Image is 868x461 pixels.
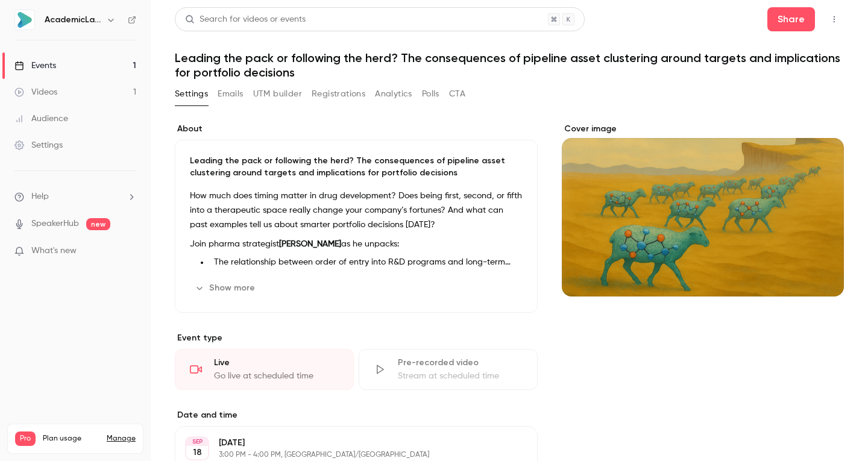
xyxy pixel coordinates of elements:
button: Settings [175,84,208,104]
p: Join pharma strategist as he unpacks: [190,237,523,251]
label: Cover image [562,123,844,135]
a: Manage [107,434,136,444]
button: Share [767,7,815,31]
label: About [175,123,538,135]
h6: AcademicLabs [45,14,101,26]
span: new [86,218,110,230]
li: The relationship between order of entry into R&D programs and long-term company value. [209,256,523,269]
button: Registrations [312,84,365,104]
button: Polls [422,84,439,104]
span: What's new [31,245,77,257]
p: 3:00 PM - 4:00 PM, [GEOGRAPHIC_DATA]/[GEOGRAPHIC_DATA] [219,450,474,460]
button: Show more [190,278,262,298]
li: help-dropdown-opener [14,190,136,203]
div: Pre-recorded videoStream at scheduled time [359,349,538,390]
span: Help [31,190,49,203]
div: Videos [14,86,57,98]
p: Leading the pack or following the herd? The consequences of pipeline asset clustering around targ... [190,155,523,179]
button: Emails [218,84,243,104]
div: Audience [14,113,68,125]
div: SEP [186,437,208,446]
p: [DATE] [219,437,474,449]
a: SpeakerHub [31,218,79,230]
img: AcademicLabs [15,10,34,30]
span: Pro [15,431,36,446]
div: Go live at scheduled time [214,370,339,382]
button: Analytics [375,84,412,104]
div: Stream at scheduled time [398,370,523,382]
span: Plan usage [43,434,99,444]
p: 18 [193,447,202,459]
div: Live [214,357,339,369]
p: Event type [175,332,538,344]
iframe: Noticeable Trigger [122,246,136,257]
div: Pre-recorded video [398,357,523,369]
div: Search for videos or events [185,13,306,26]
label: Date and time [175,409,538,421]
section: Cover image [562,123,844,296]
button: UTM builder [253,84,302,104]
div: Settings [14,139,63,151]
div: Events [14,60,56,72]
p: How much does timing matter in drug development? Does being first, second, or fifth into a therap... [190,189,523,232]
strong: [PERSON_NAME] [279,240,341,248]
h1: Leading the pack or following the herd? The consequences of pipeline asset clustering around targ... [175,51,844,80]
button: CTA [449,84,465,104]
div: LiveGo live at scheduled time [175,349,354,390]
